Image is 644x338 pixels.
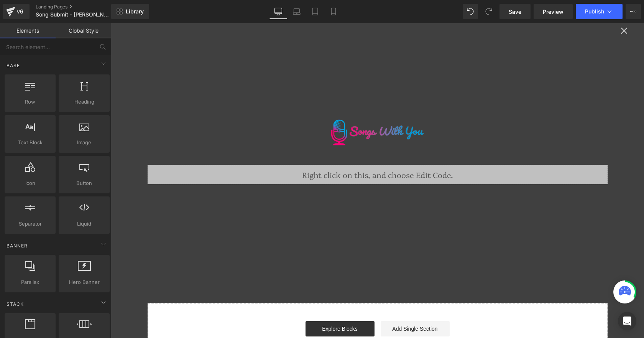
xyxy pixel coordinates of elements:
a: Mobile [324,4,343,19]
div: Open Intercom Messenger [618,312,636,330]
span: Publish [585,8,604,15]
span: Row [7,98,53,106]
span: Base [6,62,21,69]
a: Add Single Section [270,298,339,313]
a: Preview [534,4,573,19]
a: Tablet [306,4,324,19]
span: Stack [6,300,25,308]
a: Laptop [287,4,306,19]
a: New Library [111,4,149,19]
span: Hero Banner [61,278,107,286]
a: Global Style [56,23,111,38]
a: Desktop [269,4,287,19]
span: Button [61,179,107,187]
span: Icon [7,179,53,187]
span: Preview [543,8,563,16]
button: Undo [463,4,478,19]
span: Banner [6,242,28,249]
span: Separator [7,220,53,228]
span: Liquid [61,220,107,228]
span: Text Block [7,138,53,147]
span: Image [61,138,107,147]
button: Redo [481,4,496,19]
a: Landing Pages [36,4,124,10]
span: Parallax [7,278,53,286]
button: Publish [576,4,623,19]
a: Explore Blocks [195,298,264,313]
a: v6 [3,4,30,19]
span: Save [509,8,521,16]
div: v6 [15,7,25,16]
button: More [626,4,641,19]
span: Heading [61,98,107,106]
span: Library [126,8,144,15]
span: Song Submit - [PERSON_NAME] [36,12,109,18]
